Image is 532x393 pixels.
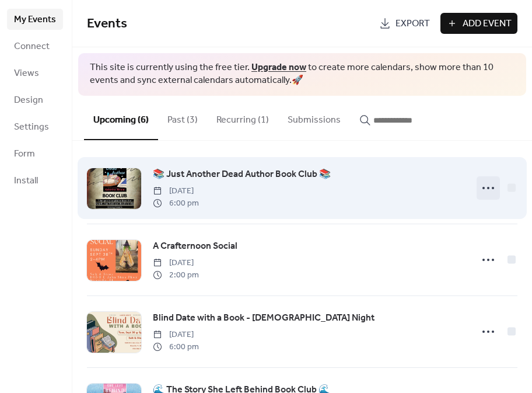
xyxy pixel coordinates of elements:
button: Submissions [278,96,350,139]
span: This site is currently using the free tier. to create more calendars, show more than 10 events an... [90,61,514,88]
span: Design [14,93,43,107]
a: Connect [7,36,63,57]
span: [DATE] [153,329,199,341]
span: 6:00 pm [153,341,199,353]
a: 📚 Just Another Dead Author Book Club 📚 [153,167,331,182]
a: Design [7,89,63,110]
a: Install [7,170,63,191]
a: Export [373,13,436,34]
span: Add Event [463,17,512,31]
a: Blind Date with a Book - [DEMOGRAPHIC_DATA] Night [153,311,374,326]
span: Export [395,17,430,31]
button: Past (3) [158,96,207,139]
span: 2:00 pm [153,269,199,281]
span: Install [14,174,38,188]
span: Views [14,67,39,81]
button: Recurring (1) [207,96,278,139]
a: Views [7,62,63,84]
a: Settings [7,116,63,137]
a: Upgrade now [251,58,306,76]
span: Blind Date with a Book - [DEMOGRAPHIC_DATA] Night [153,311,374,325]
span: 📚 Just Another Dead Author Book Club 📚 [153,168,331,182]
span: [DATE] [153,185,199,197]
span: [DATE] [153,257,199,269]
span: My Events [14,13,56,27]
span: 6:00 pm [153,197,199,210]
button: Upcoming (6) [84,96,158,140]
a: My Events [7,9,63,30]
span: Settings [14,120,49,134]
span: Form [14,147,35,161]
a: Form [7,143,63,164]
button: Add Event [440,13,517,34]
span: A Crafternoon Social [153,239,237,253]
span: Connect [14,40,50,54]
a: A Crafternoon Social [153,239,237,254]
span: Events [87,11,127,37]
